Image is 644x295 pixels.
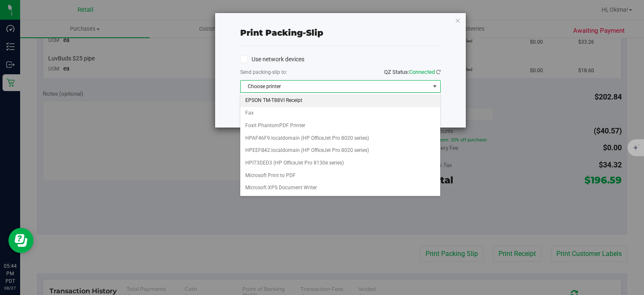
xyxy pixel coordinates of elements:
[240,68,287,76] label: Send packing-slip to:
[240,182,440,194] li: Microsoft XPS Document Writer
[8,228,34,253] iframe: Resource center
[240,170,440,182] li: Microsoft Print to PDF
[240,157,440,170] li: HPI73DED3 (HP OfficeJet Pro 8130e series)
[429,81,440,92] span: select
[240,120,440,132] li: Foxit PhantomPDF Printer
[241,81,430,92] span: Choose printer
[240,132,440,145] li: HPAF46F9.localdomain (HP OfficeJet Pro 8020 series)
[240,55,304,64] label: Use network devices
[409,69,435,75] span: Connected
[240,28,323,38] span: Print packing-slip
[240,144,440,157] li: HPEEFB42.localdomain (HP OfficeJet Pro 8020 series)
[240,107,440,120] li: Fax
[384,69,441,75] span: QZ Status:
[240,94,440,107] li: EPSON TM-T88VI Receipt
